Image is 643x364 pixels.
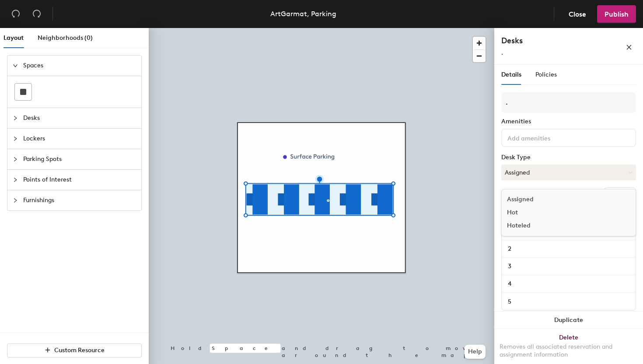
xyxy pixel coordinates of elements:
span: Desks [23,108,136,128]
span: Close [569,10,586,18]
button: Redo (⌘ + ⇧ + Z) [28,5,45,23]
button: Help [465,345,486,359]
span: Furnishings [23,190,136,210]
span: Policies [535,71,557,78]
button: Publish [597,5,636,23]
button: Close [561,5,594,23]
input: Unnamed desk [503,243,634,255]
button: Ungroup [604,187,636,202]
span: expanded [13,63,18,68]
button: Duplicate [494,311,643,329]
span: Neighborhoods (0) [38,34,93,42]
span: Publish [605,10,629,18]
span: Points of Interest [23,170,136,190]
span: . [501,49,503,56]
span: Lockers [23,129,136,149]
div: Assigned [502,193,589,206]
span: Details [501,71,521,78]
input: Add amenities [506,132,584,143]
input: Unnamed desk [503,278,634,290]
div: ArtGarmat, Parking [270,8,336,19]
span: close [626,44,632,50]
input: Unnamed desk [503,295,634,308]
div: Removes all associated reservation and assignment information [500,343,638,359]
input: Unnamed desk [503,260,634,273]
span: Parking Spots [23,149,136,169]
span: collapsed [13,157,18,162]
div: Amenities [501,118,636,125]
span: Layout [3,34,24,42]
span: Custom Resource [54,346,105,354]
div: Hoteled [502,219,589,232]
span: undo [11,9,20,18]
span: collapsed [13,198,18,203]
div: Desk Type [501,154,636,161]
span: collapsed [13,177,18,182]
span: collapsed [13,115,18,121]
div: Hot [502,206,589,219]
span: collapsed [13,136,18,141]
button: Assigned [501,164,636,180]
h4: Desks [501,35,598,46]
button: Undo (⌘ + Z) [7,5,24,23]
span: Spaces [23,56,136,76]
button: Custom Resource [7,343,142,357]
